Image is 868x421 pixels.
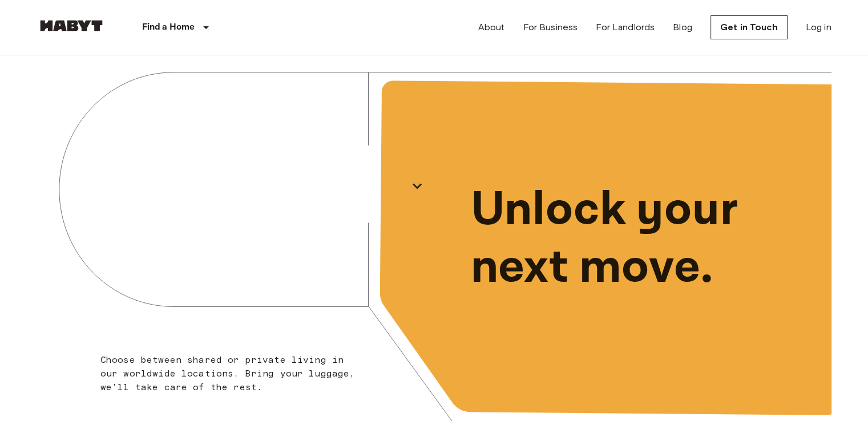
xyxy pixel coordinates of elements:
a: Log in [806,21,831,34]
img: Habyt [37,20,106,31]
a: Blog [673,21,692,34]
p: Choose between shared or private living in our worldwide locations. Bring your luggage, we'll tak... [100,353,362,394]
a: For Business [523,21,578,34]
a: Get in Touch [710,15,788,39]
p: Find a Home [142,21,195,34]
a: For Landlords [596,21,655,34]
p: Unlock your next move. [471,181,813,297]
a: About [478,21,505,34]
